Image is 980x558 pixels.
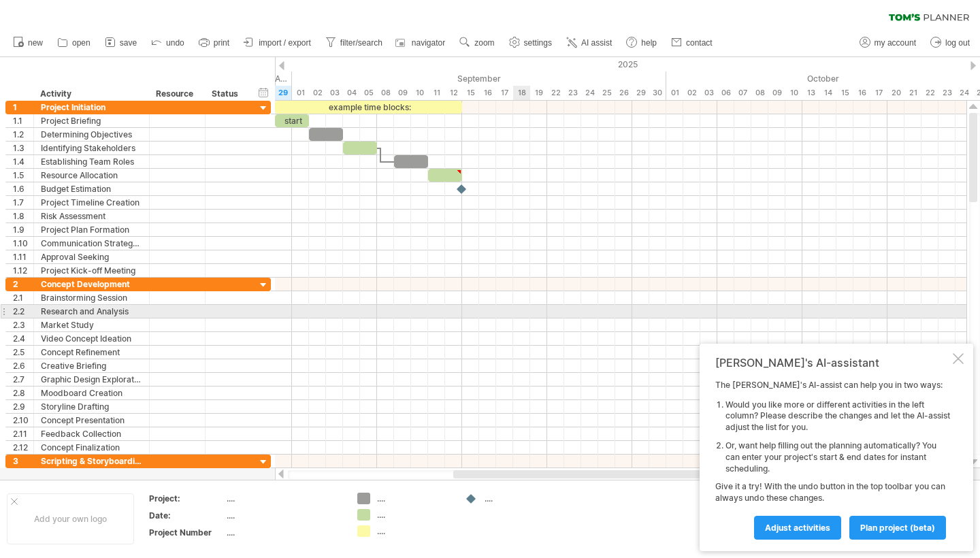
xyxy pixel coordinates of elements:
[13,264,33,277] div: 1.12
[860,523,935,533] span: plan project (beta)
[13,359,33,372] div: 2.6
[13,455,33,467] div: 3
[836,86,853,100] div: Wednesday, 15 October 2025
[41,387,142,399] div: Moodboard Creation
[120,38,137,48] span: save
[938,86,955,100] div: Thursday, 23 October 2025
[734,86,751,100] div: Tuesday, 7 October 2025
[13,318,33,331] div: 2.3
[445,86,462,100] div: Friday, 12 September 2025
[921,86,938,100] div: Wednesday, 22 October 2025
[13,101,33,114] div: 1
[785,86,802,100] div: Friday, 10 October 2025
[13,223,33,236] div: 1.9
[40,87,142,101] div: Activity
[725,440,950,474] li: Or, want help filling out the planning automatically? You can enter your project's start & end da...
[887,86,904,100] div: Monday, 20 October 2025
[41,169,142,182] div: Resource Allocation
[524,38,552,48] span: settings
[725,399,950,433] li: Would you like more or different activities in the left column? Please describe the changes and l...
[377,86,394,100] div: Monday, 8 September 2025
[360,86,377,100] div: Friday, 5 September 2025
[148,34,189,52] a: undo
[275,114,309,127] div: start
[275,86,292,100] div: Friday, 29 August 2025
[326,86,343,100] div: Wednesday, 3 September 2025
[683,86,700,100] div: Thursday, 2 October 2025
[13,237,33,250] div: 1.10
[563,34,616,52] a: AI assist
[292,71,666,86] div: September 2025
[394,86,411,100] div: Tuesday, 9 September 2025
[547,86,564,100] div: Monday, 22 September 2025
[41,155,142,168] div: Establishing Team Roles
[751,86,768,100] div: Wednesday, 8 October 2025
[765,523,830,533] span: Adjust activities
[564,86,581,100] div: Tuesday, 23 September 2025
[456,34,498,52] a: zoom
[41,128,142,141] div: Determining Objectives
[149,527,224,538] div: Project Number
[686,38,713,48] span: contact
[227,510,341,521] div: ....
[340,38,382,48] span: filter/search
[377,509,451,521] div: ....
[668,34,717,52] a: contact
[581,86,598,100] div: Wednesday, 24 September 2025
[666,86,683,100] div: Wednesday, 1 October 2025
[13,346,33,359] div: 2.5
[768,86,785,100] div: Thursday, 9 October 2025
[41,101,142,114] div: Project Initiation
[506,34,556,52] a: settings
[41,223,142,236] div: Project Plan Formation
[10,34,47,52] a: new
[41,182,142,195] div: Budget Estimation
[13,441,33,454] div: 2.12
[41,359,142,372] div: Creative Briefing
[13,114,33,127] div: 1.1
[195,34,233,52] a: print
[927,34,974,52] a: log out
[41,278,142,291] div: Concept Development
[412,38,445,48] span: navigator
[259,38,311,48] span: import / export
[41,250,142,263] div: Approval Seeking
[240,34,315,52] a: import / export
[7,493,134,544] div: Add your own logo
[849,516,946,540] a: plan project (beta)
[41,237,142,250] div: Communication Strategy Development
[54,34,95,52] a: open
[13,332,33,345] div: 2.4
[377,525,451,537] div: ....
[853,86,870,100] div: Thursday, 16 October 2025
[598,86,615,100] div: Thursday, 25 September 2025
[632,86,649,100] div: Monday, 29 September 2025
[623,34,661,52] a: help
[856,34,920,52] a: my account
[479,86,496,100] div: Tuesday, 16 September 2025
[41,291,142,304] div: Brainstorming Session
[428,86,445,100] div: Thursday, 11 September 2025
[462,86,479,100] div: Monday, 15 September 2025
[227,493,341,504] div: ....
[214,38,229,48] span: print
[474,38,494,48] span: zoom
[41,332,142,345] div: Video Concept Ideation
[212,87,242,101] div: Status
[496,86,513,100] div: Wednesday, 17 September 2025
[754,516,841,540] a: Adjust activities
[13,414,33,427] div: 2.10
[41,210,142,223] div: Risk Assessment
[13,400,33,413] div: 2.9
[13,196,33,209] div: 1.7
[149,510,224,521] div: Date:
[101,34,141,52] a: save
[641,38,657,48] span: help
[13,278,33,291] div: 2
[715,356,950,370] div: [PERSON_NAME]'s AI-assistant
[13,169,33,182] div: 1.5
[393,34,449,52] a: navigator
[819,86,836,100] div: Tuesday, 14 October 2025
[581,38,612,48] span: AI assist
[615,86,632,100] div: Friday, 26 September 2025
